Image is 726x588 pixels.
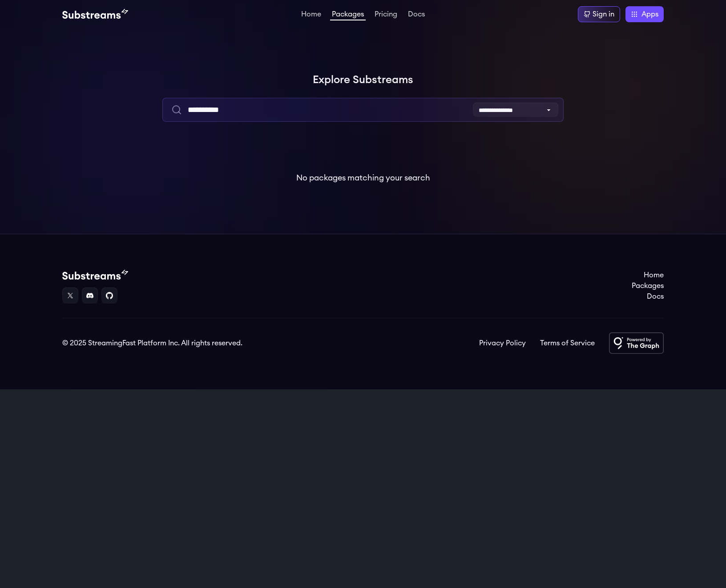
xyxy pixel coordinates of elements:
[479,338,526,348] a: Privacy Policy
[632,291,664,302] a: Docs
[62,270,128,280] img: Substream's logo
[62,9,128,20] img: Substream's logo
[299,11,323,20] a: Home
[632,270,664,280] a: Home
[632,280,664,291] a: Packages
[62,338,242,348] div: © 2025 StreamingFast Platform Inc. All rights reserved.
[373,11,399,20] a: Pricing
[62,71,664,89] h1: Explore Substreams
[609,332,664,354] img: Powered by The Graph
[406,11,427,20] a: Docs
[593,9,614,20] div: Sign in
[296,172,430,184] p: No packages matching your search
[641,9,658,20] span: Apps
[540,338,595,348] a: Terms of Service
[330,11,366,20] a: Packages
[578,6,620,22] a: Sign in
